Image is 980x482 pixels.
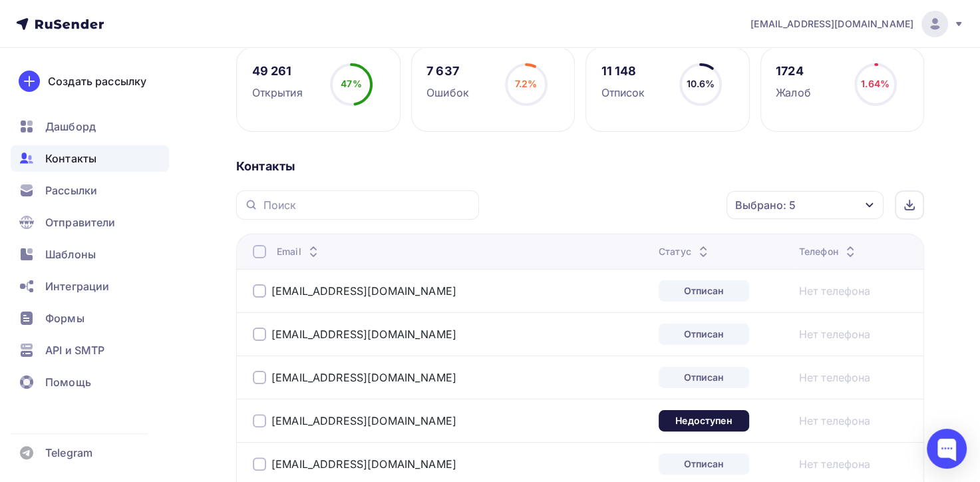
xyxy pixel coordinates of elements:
[252,85,303,101] div: Открытия
[45,445,92,461] span: Telegram
[659,453,749,475] div: Отписан
[426,63,469,79] div: 7 637
[799,413,871,429] a: Нет телефона
[601,63,645,79] div: 11 148
[11,209,169,236] a: Отправители
[11,145,169,172] a: Контакты
[659,324,749,345] div: Отписан
[45,182,97,198] span: Рассылки
[11,305,169,332] a: Формы
[11,177,169,204] a: Рассылки
[799,456,871,472] a: Нет телефона
[271,457,456,471] a: [EMAIL_ADDRESS][DOMAIN_NAME]
[45,119,96,134] span: Дашборд
[45,374,91,390] span: Помощь
[776,63,811,79] div: 1724
[252,63,303,79] div: 49 261
[799,245,858,258] div: Телефон
[271,284,456,298] a: [EMAIL_ADDRESS][DOMAIN_NAME]
[271,371,456,384] a: [EMAIL_ADDRESS][DOMAIN_NAME]
[45,310,84,326] span: Формы
[45,278,109,294] span: Интеграции
[45,342,104,358] span: API и SMTP
[659,410,749,431] div: Недоступен
[750,17,913,31] span: [EMAIL_ADDRESS][DOMAIN_NAME]
[659,245,711,258] div: Статус
[426,85,469,101] div: Ошибок
[726,190,884,220] button: Выбрано: 5
[271,414,456,427] a: [EMAIL_ADDRESS][DOMAIN_NAME]
[45,150,96,166] span: Контакты
[45,246,96,262] span: Шаблоны
[271,328,456,341] a: [EMAIL_ADDRESS][DOMAIN_NAME]
[45,214,116,230] span: Отправители
[341,78,361,89] span: 47%
[277,245,321,258] div: Email
[515,78,538,89] span: 7.2%
[659,367,749,388] div: Отписан
[236,158,924,174] div: Контакты
[11,113,169,140] a: Дашборд
[799,326,871,342] a: Нет телефона
[11,241,169,268] a: Шаблоны
[48,73,146,89] div: Создать рассылку
[659,280,749,302] div: Отписан
[735,197,796,213] div: Выбрано: 5
[861,78,890,89] span: 1.64%
[799,283,871,299] a: Нет телефона
[687,78,715,89] span: 10.6%
[601,85,645,101] div: Отписок
[263,198,471,212] input: Поиск
[776,85,811,101] div: Жалоб
[750,11,964,37] a: [EMAIL_ADDRESS][DOMAIN_NAME]
[799,369,871,385] a: Нет телефона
